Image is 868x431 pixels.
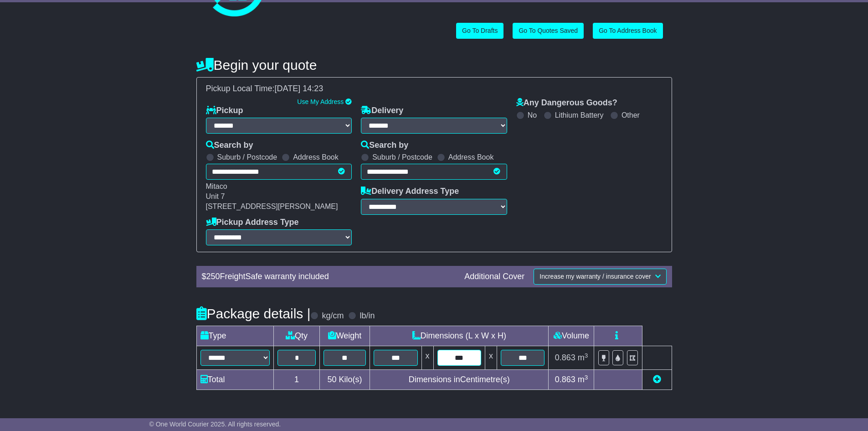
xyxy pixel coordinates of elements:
td: Type [196,326,274,346]
a: Go To Quotes Saved [513,23,584,39]
td: Dimensions in Centimetre(s) [370,370,549,390]
label: Search by [206,140,253,151]
label: Pickup Address Type [206,218,299,228]
a: Use My Address [297,98,344,105]
a: Go To Address Book [593,23,663,39]
label: Other [621,111,640,119]
span: Mitaco [206,182,227,190]
h4: Package details | [196,306,311,321]
td: Weight [319,326,370,346]
label: Suburb / Postcode [217,153,277,161]
span: Increase my warranty / insurance cover [539,273,651,280]
label: Delivery [361,106,403,116]
a: Add new item [653,375,661,384]
td: Kilo(s) [319,370,370,390]
span: 250 [206,272,220,281]
label: lb/in [360,311,375,321]
label: Lithium Battery [555,111,604,119]
span: © One World Courier 2025. All rights reserved. [149,421,281,428]
div: $ FreightSafe warranty included [197,272,460,282]
span: Unit 7 [206,192,225,200]
span: 0.863 [555,375,575,384]
label: Suburb / Postcode [372,153,432,161]
td: 1 [274,370,320,390]
h4: Begin your quote [196,57,672,73]
label: Address Book [448,153,494,161]
td: Qty [274,326,320,346]
td: Dimensions (L x W x H) [370,326,549,346]
span: [DATE] 14:23 [275,84,324,93]
td: Total [196,370,274,390]
label: Address Book [293,153,339,161]
sup: 3 [585,352,588,359]
span: m [578,375,588,384]
td: Volume [549,326,594,346]
sup: 3 [585,374,588,381]
label: Any Dangerous Goods? [516,98,617,108]
td: x [485,346,497,370]
span: m [578,353,588,362]
div: Additional Cover [460,272,529,282]
button: Increase my warranty / insurance cover [534,269,666,285]
label: kg/cm [322,311,344,321]
span: 50 [327,375,336,384]
span: 0.863 [555,353,575,362]
div: Pickup Local Time: [201,84,667,94]
a: Go To Drafts [456,23,503,39]
label: Delivery Address Type [361,187,459,197]
label: Pickup [206,106,243,116]
label: No [528,111,537,119]
td: x [421,346,433,370]
label: Search by [361,140,408,151]
span: [STREET_ADDRESS][PERSON_NAME] [206,203,338,210]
